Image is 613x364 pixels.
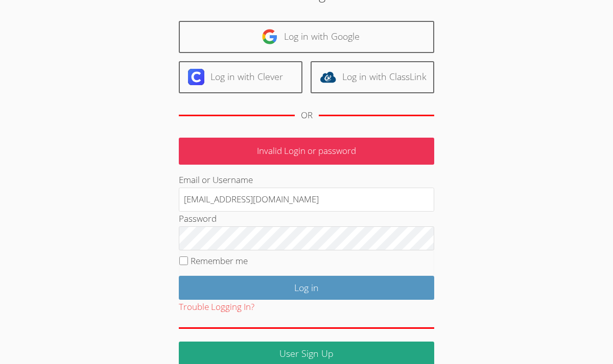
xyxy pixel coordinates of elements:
[179,138,434,165] p: Invalid Login or password
[179,276,434,300] input: Log in
[301,108,313,123] div: OR
[179,300,254,315] button: Trouble Logging In?
[179,174,253,186] label: Email or Username
[311,61,434,93] a: Log in with ClassLink
[320,69,336,85] img: classlink-logo-d6bb404cc1216ec64c9a2012d9dc4662098be43eaf13dc465df04b49fa7ab582.svg
[179,213,217,224] label: Password
[188,69,204,85] img: clever-logo-6eab21bc6e7a338710f1a6ff85c0baf02591cd810cc4098c63d3a4b26e2feb20.svg
[179,21,434,53] a: Log in with Google
[191,255,248,267] label: Remember me
[179,61,302,93] a: Log in with Clever
[262,29,278,45] img: google-logo-50288ca7cdecda66e5e0955fdab243c47b7ad437acaf1139b6f446037453330a.svg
